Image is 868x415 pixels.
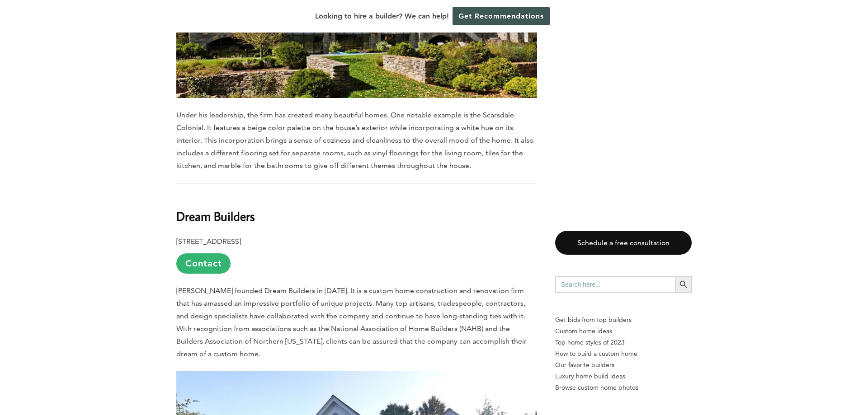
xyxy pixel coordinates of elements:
iframe: Drift Widget Chat Controller [694,350,857,404]
span: [PERSON_NAME] founded Dream Builders in [DATE]. It is a custom home construction and renovation f... [176,286,527,358]
a: Get Recommendations [453,7,550,25]
a: Schedule a free consultation [555,231,692,255]
p: Get bids from top builders [555,314,692,326]
a: Custom home ideas [555,326,692,337]
a: How to build a custom home [555,348,692,359]
a: Browse custom home photos [555,382,692,393]
b: Dream Builders [176,208,255,224]
a: Top home styles of 2023 [555,337,692,348]
input: Search here... [555,276,675,293]
b: [STREET_ADDRESS] [176,237,241,246]
a: Luxury home build ideas [555,371,692,382]
span: Under his leadership, the firm has created many beautiful homes. One notable example is the Scars... [176,111,534,170]
a: Our favorite builders [555,359,692,371]
svg: Search [679,280,689,289]
a: Contact [176,253,231,274]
